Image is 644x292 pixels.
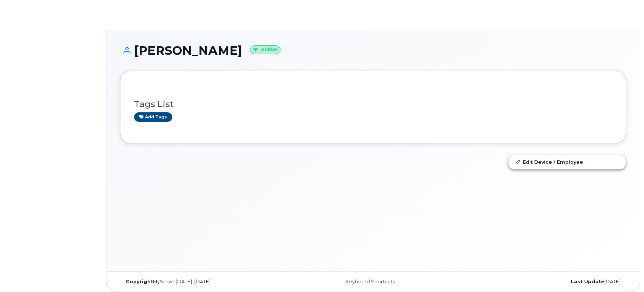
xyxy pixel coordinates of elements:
div: MyServe [DATE]–[DATE] [120,279,289,285]
h3: Tags List [134,99,612,109]
small: Active [250,45,281,54]
h1: [PERSON_NAME] [120,44,626,57]
a: Edit Device / Employee [508,155,626,169]
strong: Copyright [126,279,153,284]
strong: Last Update [571,279,604,284]
a: Add tags [134,112,172,122]
div: [DATE] [457,279,626,285]
a: Keyboard Shortcuts [345,279,395,284]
